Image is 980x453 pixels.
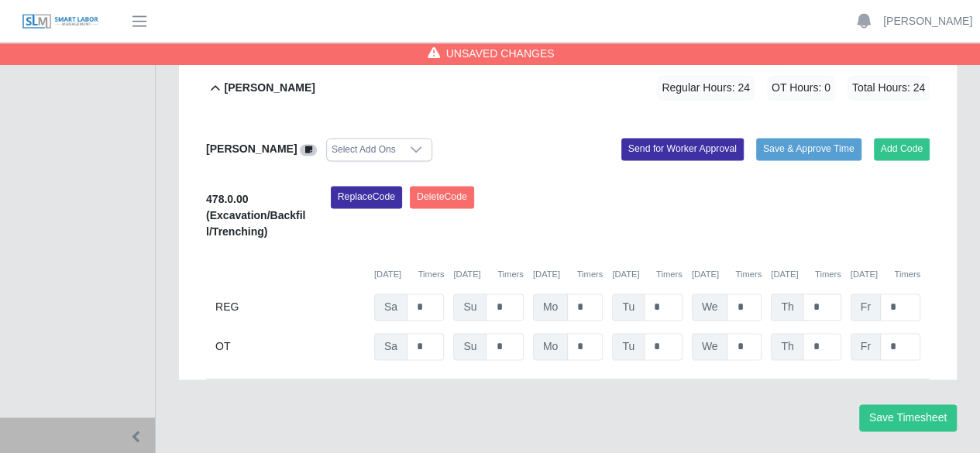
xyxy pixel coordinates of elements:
span: Mo [533,333,568,360]
span: Su [453,293,487,321]
button: Timers [656,268,683,281]
span: Fr [851,333,881,360]
a: View/Edit Notes [300,142,317,155]
button: Timers [815,268,841,281]
b: [PERSON_NAME] [206,142,297,155]
button: Send for Worker Approval [621,138,744,160]
span: We [692,293,728,321]
button: ReplaceCode [331,186,402,208]
span: OT Hours: 0 [767,75,835,101]
span: Unsaved Changes [446,46,555,61]
img: SLM Logo [22,13,99,30]
button: Save & Approve Time [756,138,861,160]
span: Tu [612,333,645,360]
span: Sa [374,293,407,321]
div: [DATE] [453,268,523,281]
span: Total Hours: 24 [848,75,930,101]
button: DeleteCode [410,186,474,208]
span: Regular Hours: 24 [657,75,755,101]
span: Th [771,293,803,321]
button: Timers [735,268,762,281]
div: [DATE] [692,268,762,281]
span: Mo [533,293,568,321]
div: [DATE] [851,268,920,281]
div: Select Add Ons [327,139,401,160]
b: [PERSON_NAME] [224,80,315,96]
span: Sa [374,333,407,360]
div: [DATE] [771,268,841,281]
b: 478.0.00 (Excavation/Backfill/Trenching) [206,193,305,238]
div: REG [215,293,365,321]
span: We [692,333,728,360]
div: [DATE] [374,268,444,281]
span: Fr [851,293,881,321]
div: [DATE] [533,268,603,281]
button: Save Timesheet [859,404,957,431]
span: Th [771,333,803,360]
button: Timers [576,268,603,281]
div: [DATE] [612,268,682,281]
button: Timers [894,268,920,281]
span: Su [453,333,487,360]
button: Timers [497,268,524,281]
button: [PERSON_NAME] Regular Hours: 24 OT Hours: 0 Total Hours: 24 [206,57,930,119]
a: [PERSON_NAME] [883,13,972,29]
button: Add Code [874,138,930,160]
span: Tu [612,293,645,321]
button: Timers [418,268,445,281]
div: OT [215,333,365,360]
